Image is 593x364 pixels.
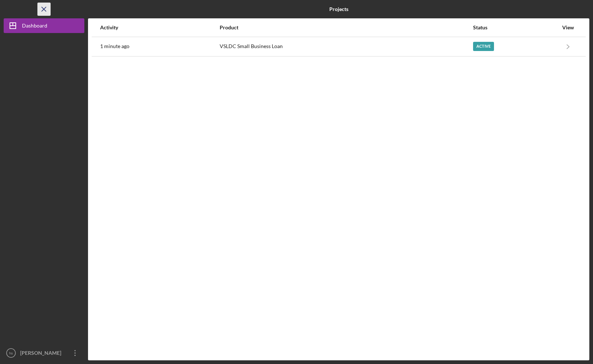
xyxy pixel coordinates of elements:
[100,43,129,49] time: 2025-08-14 17:25
[9,351,13,355] text: hs
[220,25,472,30] div: Product
[559,25,577,30] div: View
[18,346,66,362] div: [PERSON_NAME]
[4,346,84,360] button: hs[PERSON_NAME]
[4,18,84,33] button: Dashboard
[473,42,494,51] div: Active
[473,25,558,30] div: Status
[100,25,219,30] div: Activity
[220,37,472,56] div: VSLDC Small Business Loan
[329,6,348,12] b: Projects
[22,18,47,35] div: Dashboard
